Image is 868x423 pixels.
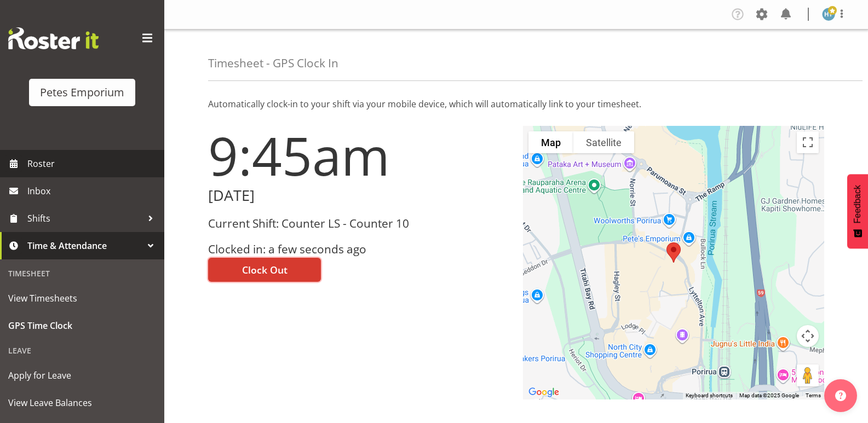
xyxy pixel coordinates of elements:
img: helena-tomlin701.jpg [822,8,835,21]
span: View Timesheets [8,290,156,306]
div: Petes Emporium [40,84,124,101]
button: Toggle fullscreen view [797,131,819,153]
button: Clock Out [208,258,321,282]
div: Timesheet [3,262,162,285]
h3: Clocked in: a few seconds ago [208,243,510,256]
span: Apply for Leave [8,367,156,384]
a: Terms (opens in new tab) [806,392,821,398]
img: help-xxl-2.png [835,390,846,401]
span: Inbox [27,183,159,199]
button: Keyboard shortcuts [686,392,733,399]
button: Drag Pegman onto the map to open Street View [797,364,819,386]
button: Show satellite imagery [573,131,634,153]
a: View Timesheets [3,285,162,312]
button: Show street map [528,131,573,153]
div: Leave [3,339,162,362]
p: Automatically clock-in to your shift via your mobile device, which will automatically link to you... [208,97,824,111]
button: Feedback - Show survey [847,174,868,248]
span: Shifts [27,210,142,227]
span: Clock Out [242,263,288,277]
span: View Leave Balances [8,395,156,411]
a: GPS Time Clock [3,312,162,339]
span: Map data ©2025 Google [739,392,799,398]
a: View Leave Balances [3,389,162,416]
h1: 9:45am [208,126,510,185]
a: Apply for Leave [3,362,162,389]
a: Open this area in Google Maps (opens a new window) [526,385,562,399]
img: Rosterit website logo [8,27,99,49]
button: Map camera controls [797,325,819,347]
img: Google [526,385,562,399]
span: Time & Attendance [27,237,142,254]
h3: Current Shift: Counter LS - Counter 10 [208,217,510,230]
h4: Timesheet - GPS Clock In [208,57,338,69]
span: GPS Time Clock [8,317,156,334]
h2: [DATE] [208,187,510,204]
span: Feedback [853,185,863,223]
span: Roster [27,155,159,172]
